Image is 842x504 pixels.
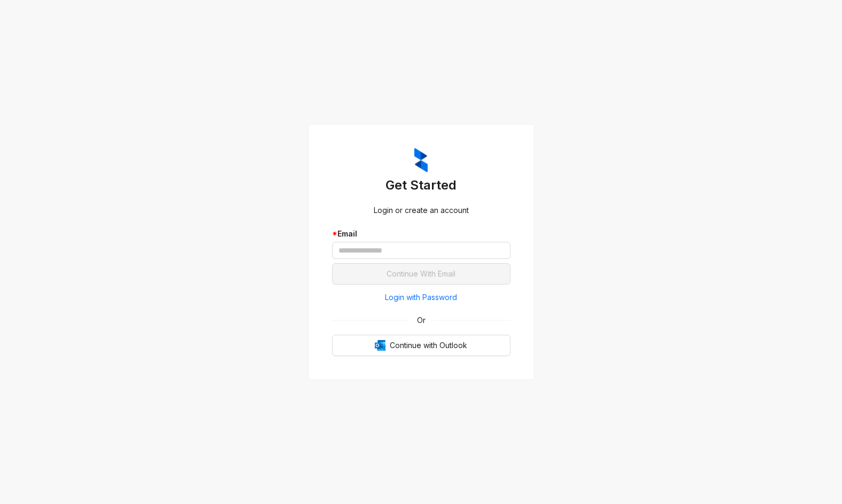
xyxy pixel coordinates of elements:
[414,148,428,172] img: ZumaIcon
[390,340,467,351] span: Continue with Outlook
[332,177,510,194] h3: Get Started
[332,204,510,216] div: Login or create an account
[332,263,510,285] button: Continue With Email
[332,335,510,356] button: OutlookContinue with Outlook
[375,340,385,351] img: Outlook
[332,289,510,306] button: Login with Password
[332,228,510,240] div: Email
[410,314,433,326] span: Or
[385,292,457,303] span: Login with Password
